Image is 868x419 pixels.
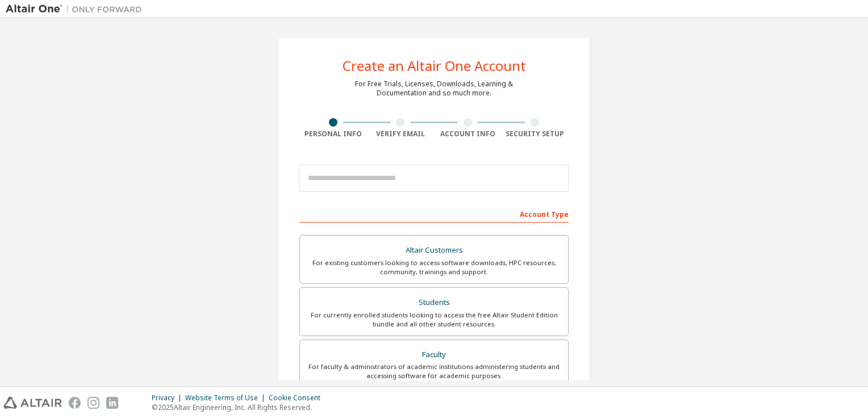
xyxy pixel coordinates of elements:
div: Account Info [434,129,502,139]
img: altair_logo.svg [3,397,62,409]
div: For currently enrolled students looking to access the free Altair Student Edition bundle and all ... [307,311,561,329]
div: Verify Email [367,129,435,139]
img: facebook.svg [69,397,81,409]
div: Website Terms of Use [185,393,269,403]
div: Students [307,295,561,311]
div: Create an Altair One Account [343,59,526,73]
img: instagram.svg [87,397,99,409]
div: For existing customers looking to access software downloads, HPC resources, community, trainings ... [307,258,561,276]
div: Privacy [152,393,185,403]
div: Personal Info [299,129,367,139]
img: Altair One [6,3,148,15]
div: Security Setup [502,129,569,139]
div: For Free Trials, Licenses, Downloads, Learning & Documentation and so much more. [355,79,513,98]
div: Account Type [299,204,569,223]
div: Cookie Consent [269,393,327,403]
div: For faculty & administrators of academic institutions administering students and accessing softwa... [307,362,561,380]
img: linkedin.svg [106,397,118,409]
div: Altair Customers [307,242,561,258]
div: Faculty [307,347,561,363]
p: © 2025 Altair Engineering, Inc. All Rights Reserved. [152,403,327,412]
